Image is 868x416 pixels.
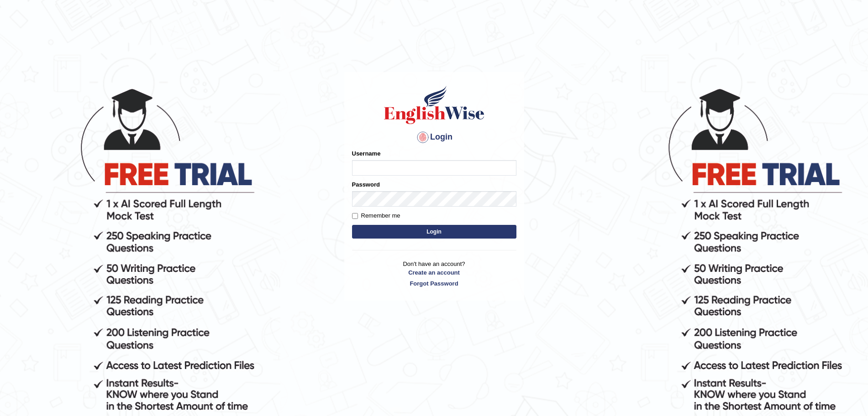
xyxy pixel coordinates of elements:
label: Username [352,149,381,158]
p: Don't have an account? [352,260,516,288]
label: Remember me [352,211,400,220]
input: Remember me [352,213,358,219]
h4: Login [352,130,516,145]
a: Forgot Password [352,279,516,288]
a: Create an account [352,268,516,277]
label: Password [352,180,380,189]
img: Logo of English Wise sign in for intelligent practice with AI [382,84,486,125]
button: Login [352,225,516,239]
